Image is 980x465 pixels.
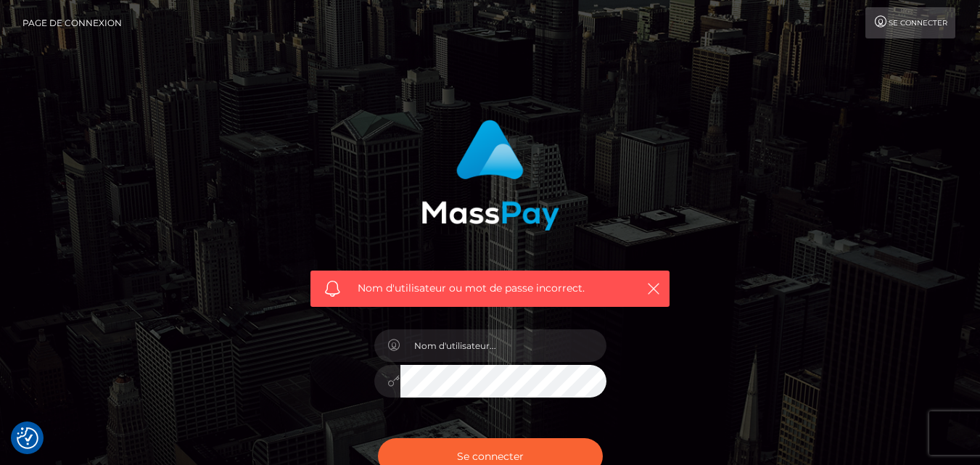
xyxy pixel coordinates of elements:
[865,7,955,38] a: Se connecter
[400,329,606,362] input: Nom d'utilisateur...
[17,427,38,449] img: Revoir le bouton de consentement
[22,7,122,38] a: Page de connexion
[889,18,947,28] font: Se connecter
[457,450,524,463] font: Se connecter
[22,17,122,28] font: Page de connexion
[17,427,38,449] button: Préférences de consentement
[421,120,559,231] img: Connexion MassPay
[358,281,585,295] font: Nom d'utilisateur ou mot de passe incorrect.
